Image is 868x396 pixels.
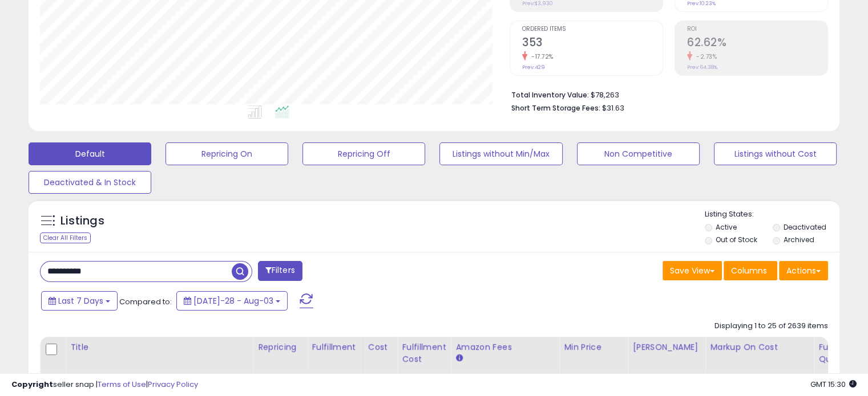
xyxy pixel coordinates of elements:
small: Prev: 429 [522,64,545,71]
span: $31.63 [602,103,624,113]
div: seller snap | | [11,379,198,390]
button: Actions [779,261,828,280]
button: Deactivated & In Stock [29,171,151,194]
div: Repricing [258,341,302,353]
li: $78,263 [511,87,819,101]
span: 2025-08-11 15:30 GMT [810,379,857,390]
button: Listings without Cost [714,142,837,165]
button: [DATE]-28 - Aug-03 [176,291,288,311]
span: [DATE]-28 - Aug-03 [193,295,273,307]
div: Cost [368,341,393,353]
p: Listing States: [705,209,839,220]
b: Short Term Storage Fees: [511,103,600,113]
span: Ordered Items [522,26,663,32]
label: Archived [783,235,814,244]
span: Last 7 Days [58,295,103,307]
div: Fulfillable Quantity [818,341,858,365]
button: Repricing On [165,142,288,165]
label: Out of Stock [716,235,757,244]
div: Title [70,341,248,353]
label: Deactivated [783,222,826,232]
a: Terms of Use [98,379,146,390]
small: Prev: 64.38% [687,64,717,71]
h2: 62.62% [687,36,827,51]
small: Amazon Fees. [455,353,462,364]
button: Save View [663,261,722,280]
button: Default [29,142,151,165]
div: Markup on Cost [710,341,809,353]
button: Last 7 Days [41,291,118,311]
div: Clear All Filters [40,232,91,243]
div: Fulfillment Cost [402,341,446,365]
label: Active [716,222,737,232]
div: Fulfillment [312,341,358,353]
span: Columns [731,265,767,276]
button: Listings without Min/Max [439,142,562,165]
div: Min Price [564,341,623,353]
strong: Copyright [11,379,53,390]
h5: Listings [60,213,104,229]
div: [PERSON_NAME] [632,341,700,353]
b: Total Inventory Value: [511,90,589,100]
button: Non Competitive [577,142,700,165]
div: Amazon Fees [455,341,554,353]
div: Displaying 1 to 25 of 2639 items [714,321,828,332]
span: ROI [687,26,827,32]
span: Compared to: [119,296,172,307]
a: Privacy Policy [148,379,198,390]
small: -17.72% [527,52,554,61]
small: -2.73% [692,52,717,61]
th: The percentage added to the cost of goods (COGS) that forms the calculator for Min & Max prices. [705,337,814,382]
button: Repricing Off [302,142,425,165]
h2: 353 [522,36,663,51]
button: Columns [724,261,777,280]
button: Filters [258,261,302,281]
